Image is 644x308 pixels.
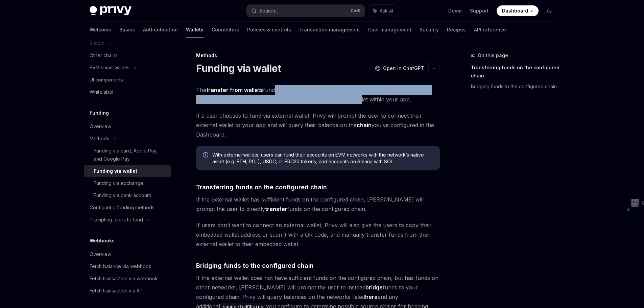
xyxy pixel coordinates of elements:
[90,51,118,60] div: Other chains
[371,63,428,74] button: Open in ChatGPT
[497,5,539,16] a: Dashboard
[84,177,171,189] a: Funding via exchange
[368,5,398,17] button: Ask AI
[84,202,171,214] a: Configuring funding methods
[196,183,327,192] span: Transferring funds on the configured chain
[90,287,144,295] div: Fetch transaction via API
[474,22,506,38] a: API reference
[470,7,488,14] a: Support
[196,52,440,59] div: Methods
[196,220,440,249] span: If users don’t want to connect an external wallet, Privy will also give the users to copy their e...
[90,275,158,283] div: Fetch transaction via webhook
[212,151,433,165] span: With external wallets, users can fund their accounts on EVM networks with the network’s native as...
[84,120,171,133] a: Overview
[84,248,171,260] a: Overview
[196,85,440,104] span: The funding option enables users to transfer or bridge funds from an external wallet (e.g. MetaMa...
[186,22,204,38] a: Wallets
[365,284,383,291] strong: bridge
[259,7,278,15] div: Search...
[84,285,171,297] a: Fetch transaction via API
[90,88,113,96] div: Whitelabel
[448,7,462,14] a: Demo
[196,261,314,270] span: Bridging funds to the configured chain
[383,65,424,72] span: Open in ChatGPT
[84,260,171,273] a: Fetch balance via webhook
[365,293,378,301] a: here
[90,262,151,270] div: Fetch balance via webhook
[94,167,137,175] div: Funding via wallet
[90,6,132,16] img: dark logo
[143,22,178,38] a: Authentication
[471,81,560,92] a: Bridging funds to the configured chain
[90,22,111,38] a: Welcome
[90,216,143,224] div: Prompting users to fund
[420,22,439,38] a: Security
[247,22,291,38] a: Policies & controls
[94,191,151,199] div: Funding via bank account
[203,152,210,159] svg: Info
[206,87,263,93] strong: transfer from wallets
[478,51,508,60] span: On this page
[90,237,115,245] h5: Webhooks
[84,74,171,86] a: UI components
[84,145,171,165] a: Funding via card, Apple Pay, and Google Pay
[90,135,109,143] div: Methods
[84,86,171,98] a: Whitelabel
[84,165,171,177] a: Funding via wallet
[471,62,560,81] a: Transferring funds on the configured chain
[84,273,171,285] a: Fetch transaction via webhook
[90,76,123,84] div: UI components
[265,206,287,212] strong: transfer
[299,22,360,38] a: Transaction management
[119,22,135,38] a: Basics
[90,204,154,212] div: Configuring funding methods
[502,7,528,14] span: Dashboard
[196,195,440,214] span: If the external wallet has sufficient funds on the configured chain, [PERSON_NAME] will prompt th...
[94,179,143,187] div: Funding via exchange
[196,62,281,74] h1: Funding via wallet
[196,111,440,139] span: If a user chooses to fund via external wallet, Privy will prompt the user to connect their extern...
[380,7,393,14] span: Ask AI
[94,147,167,163] div: Funding via card, Apple Pay, and Google Pay
[447,22,466,38] a: Recipes
[84,189,171,202] a: Funding via bank account
[84,49,171,62] a: Other chains
[90,250,111,258] div: Overview
[212,22,239,38] a: Connectors
[246,5,365,17] button: Search...CtrlK
[90,122,111,131] div: Overview
[357,122,372,129] a: chain
[351,8,361,14] span: Ctrl K
[544,5,555,16] button: Toggle dark mode
[90,64,129,72] div: EVM smart wallets
[90,109,109,117] h5: Funding
[368,22,411,38] a: User management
